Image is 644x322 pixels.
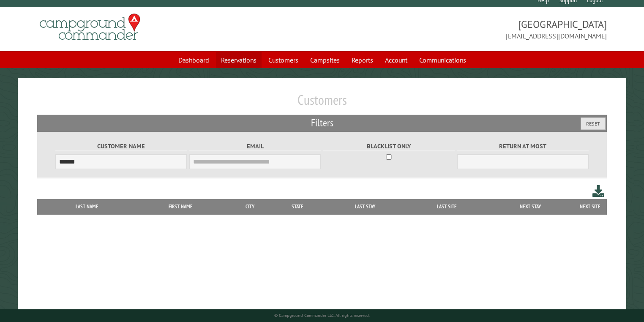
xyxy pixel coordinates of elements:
[55,142,187,151] label: Customer Name
[573,199,607,214] th: Next Site
[37,115,607,131] h2: Filters
[414,52,471,68] a: Communications
[263,52,303,68] a: Customers
[457,142,589,151] label: Return at most
[216,52,262,68] a: Reservations
[229,199,271,214] th: City
[133,199,229,214] th: First Name
[407,199,488,214] th: Last Site
[592,183,605,199] a: Download this customer list (.csv)
[581,117,606,130] button: Reset
[380,52,412,68] a: Account
[189,142,321,151] label: Email
[324,199,407,214] th: Last Stay
[274,313,370,318] small: © Campground Commander LLC. All rights reserved.
[271,199,324,214] th: State
[305,52,345,68] a: Campsites
[173,52,214,68] a: Dashboard
[488,199,573,214] th: Next Stay
[41,199,133,214] th: Last Name
[347,52,378,68] a: Reports
[37,92,607,115] h1: Customers
[322,17,607,41] span: [GEOGRAPHIC_DATA] [EMAIL_ADDRESS][DOMAIN_NAME]
[323,142,455,151] label: Blacklist only
[37,11,143,44] img: Campground Commander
